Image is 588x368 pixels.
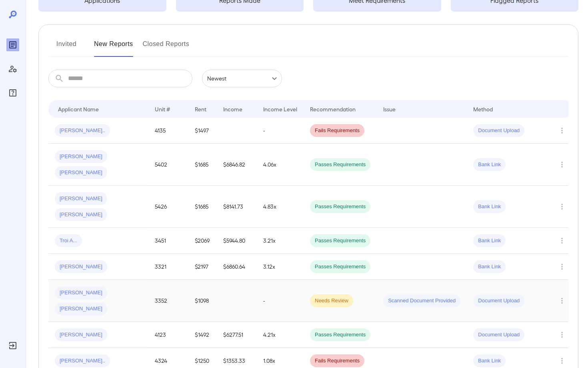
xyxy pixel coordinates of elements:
td: 4135 [148,118,188,144]
td: $1685 [188,186,217,228]
span: Passes Requirements [310,331,370,339]
span: Scanned Document Provided [383,297,460,305]
button: Row Actions [556,328,568,341]
span: Bank Link [473,203,506,211]
td: 4.06x [257,144,304,186]
button: Row Actions [556,124,568,137]
td: $2197 [188,254,217,280]
div: Newest [202,70,282,87]
td: $1492 [188,322,217,348]
span: Troi A... [55,237,82,245]
td: $6846.82 [217,144,257,186]
div: Income Level [263,104,297,114]
td: 4.21x [257,322,304,348]
td: $2069 [188,228,217,254]
button: Row Actions [556,354,568,367]
span: [PERSON_NAME].. [55,357,110,365]
span: [PERSON_NAME] [55,211,107,219]
button: Row Actions [556,200,568,213]
span: [PERSON_NAME] [55,169,107,177]
button: Invited [48,38,84,57]
td: $1098 [188,280,217,322]
div: Method [473,104,493,114]
span: Document Upload [473,331,524,339]
span: Bank Link [473,237,506,245]
button: Row Actions [556,294,568,307]
td: $6277.51 [217,322,257,348]
td: 4.83x [257,186,304,228]
button: Row Actions [556,260,568,273]
div: Income [223,104,242,114]
span: [PERSON_NAME] [55,305,107,313]
span: Document Upload [473,127,524,135]
div: Applicant Name [58,104,99,114]
span: Passes Requirements [310,203,370,211]
span: Bank Link [473,263,506,271]
td: $6860.64 [217,254,257,280]
td: 5426 [148,186,188,228]
td: - [257,280,304,322]
td: 3352 [148,280,188,322]
button: Closed Reports [143,38,190,57]
span: Bank Link [473,357,506,365]
div: Issue [383,104,396,114]
span: Passes Requirements [310,161,370,169]
button: New Reports [94,38,133,57]
span: Fails Requirements [310,357,364,365]
span: [PERSON_NAME] [55,195,107,203]
td: 3.21x [257,228,304,254]
td: 3451 [148,228,188,254]
td: $8141.73 [217,186,257,228]
span: Fails Requirements [310,127,364,135]
span: [PERSON_NAME] [55,263,107,271]
td: 3321 [148,254,188,280]
div: Recommendation [310,104,356,114]
td: 3.12x [257,254,304,280]
td: $5944.80 [217,228,257,254]
button: Row Actions [556,234,568,247]
td: - [257,118,304,144]
td: $1497 [188,118,217,144]
div: Reports [6,38,19,51]
span: [PERSON_NAME] [55,289,107,297]
span: [PERSON_NAME] [55,153,107,161]
div: FAQ [6,86,19,99]
button: Row Actions [556,158,568,171]
span: [PERSON_NAME].. [55,127,110,135]
span: Passes Requirements [310,237,370,245]
span: Bank Link [473,161,506,169]
div: Rent [195,104,208,114]
div: Unit # [155,104,170,114]
span: Passes Requirements [310,263,370,271]
td: $1685 [188,144,217,186]
td: 5402 [148,144,188,186]
div: Manage Users [6,62,19,75]
td: 4123 [148,322,188,348]
span: Document Upload [473,297,524,305]
div: Log Out [6,339,19,352]
span: Needs Review [310,297,353,305]
span: [PERSON_NAME] [55,331,107,339]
